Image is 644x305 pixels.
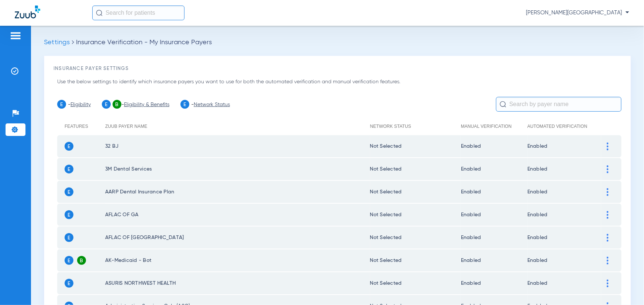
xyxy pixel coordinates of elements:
th: Zuub payer name [105,118,370,135]
td: AFLAC OF [GEOGRAPHIC_DATA] [105,227,370,249]
span: B [77,256,86,265]
span: E [65,210,73,219]
span: E [102,100,111,109]
span: Enabled [527,212,548,217]
img: Zuub Logo [15,6,40,18]
img: group-vertical.svg [607,188,609,196]
input: Search by payer name [496,97,621,112]
span: E [65,256,73,265]
p: Use the below settings to identify which insurance payers you want to use for both the automated ... [57,78,621,86]
span: E [65,142,73,151]
a: Network Status [194,102,230,107]
a: Eligibility & Benefits [124,102,169,107]
img: Search Icon [500,101,506,108]
span: Not Selected [370,189,402,194]
span: Enabled [461,258,481,263]
td: ASURIS NORTHWEST HEALTH [105,272,370,294]
span: Enabled [461,212,481,217]
span: Insurance Verification - My Insurance Payers [76,39,212,46]
span: E [65,233,73,242]
td: 3M Dental Services [105,158,370,180]
span: Not Selected [370,235,402,240]
span: Enabled [461,166,481,172]
li: - [180,100,230,109]
a: Eligibility [70,102,91,107]
span: Enabled [527,281,548,286]
span: E [57,100,66,109]
img: group-vertical.svg [607,280,609,287]
td: AARP Dental Insurance Plan [105,181,370,203]
span: E [65,165,73,173]
span: Settings [44,39,70,46]
span: Enabled [527,189,548,194]
span: Enabled [527,258,548,263]
span: Enabled [527,235,548,240]
img: group-vertical.svg [607,165,609,173]
img: group-vertical.svg [607,143,609,150]
span: Enabled [527,166,548,172]
img: group-vertical.svg [607,211,609,219]
img: hamburger-icon [10,31,21,40]
th: Manual verification [461,118,527,135]
span: B [113,100,121,109]
input: Search for patients [92,6,185,20]
span: E [65,279,73,288]
span: Enabled [527,144,548,149]
img: group-vertical.svg [607,257,609,264]
img: Search Icon [96,10,103,16]
span: Not Selected [370,144,402,149]
td: 32 BJ [105,135,370,157]
span: Not Selected [370,258,402,263]
span: Enabled [461,144,481,149]
h3: Insurance Payer Settings [54,65,621,73]
th: Network Status [370,118,461,135]
th: Automated Verification [527,118,601,135]
li: - [102,100,169,109]
span: E [180,100,189,109]
span: Enabled [461,189,481,194]
span: Not Selected [370,212,402,217]
span: Enabled [461,281,481,286]
span: E [65,187,73,196]
span: [PERSON_NAME][GEOGRAPHIC_DATA] [526,9,629,17]
li: - [57,100,91,109]
td: AK-Medicaid - Bot [105,249,370,271]
td: AFLAC OF GA [105,204,370,226]
span: Not Selected [370,281,402,286]
img: group-vertical.svg [607,234,609,242]
th: Features [57,118,105,135]
span: Not Selected [370,166,402,172]
span: Enabled [461,235,481,240]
